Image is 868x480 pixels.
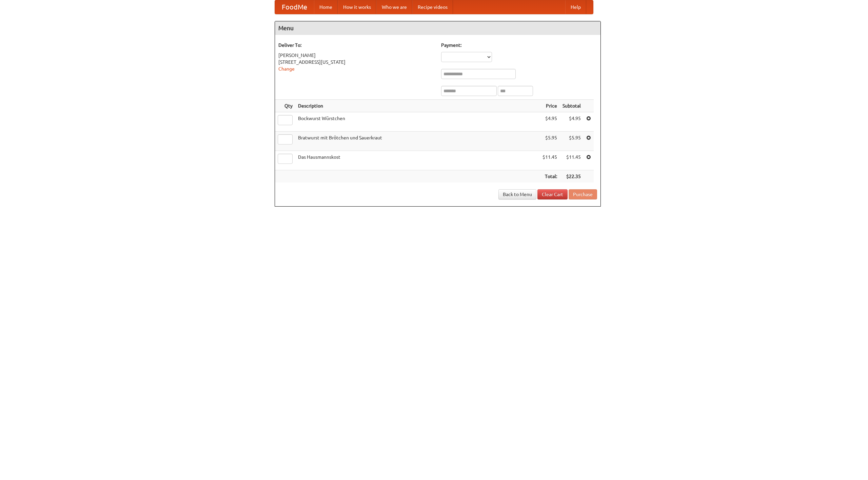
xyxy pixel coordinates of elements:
[537,189,568,199] a: Clear Cart
[560,170,584,183] th: $22.35
[560,151,584,170] td: $11.45
[540,170,560,183] th: Total:
[295,132,540,151] td: Bratwurst mit Brötchen und Sauerkraut
[540,112,560,132] td: $4.95
[275,0,314,14] a: FoodMe
[376,0,412,14] a: Who we are
[278,52,434,59] div: [PERSON_NAME]
[275,100,295,112] th: Qty
[295,112,540,132] td: Bockwurst Würstchen
[412,0,453,14] a: Recipe videos
[540,100,560,112] th: Price
[278,59,434,65] div: [STREET_ADDRESS][US_STATE]
[569,189,597,199] button: Purchase
[560,112,584,132] td: $4.95
[441,42,597,49] h5: Payment:
[295,100,540,112] th: Description
[295,151,540,170] td: Das Hausmannskost
[560,100,584,112] th: Subtotal
[275,21,600,35] h4: Menu
[540,151,560,170] td: $11.45
[560,132,584,151] td: $5.95
[278,66,295,72] a: Change
[278,42,434,49] h5: Deliver To:
[498,189,536,199] a: Back to Menu
[338,0,376,14] a: How it works
[565,0,586,14] a: Help
[540,132,560,151] td: $5.95
[314,0,338,14] a: Home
